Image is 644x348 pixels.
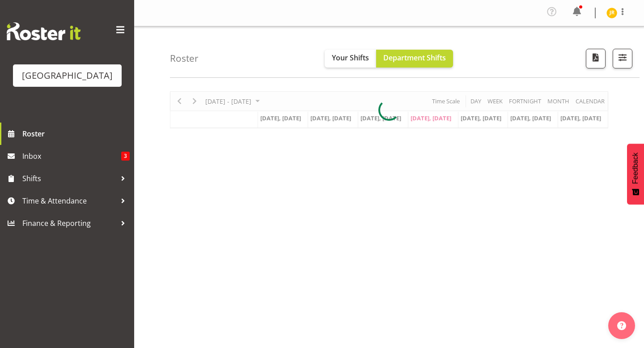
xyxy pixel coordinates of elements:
button: Department Shifts [376,50,453,68]
span: Your Shifts [332,53,369,63]
img: jasika-rohloff11416.jpg [606,8,617,18]
button: Download a PDF of the roster according to the set date range. [586,49,606,68]
img: help-xxl-2.png [617,321,626,330]
button: Your Shifts [325,50,376,68]
span: Department Shifts [383,53,446,63]
h4: Roster [170,53,199,64]
button: Feedback - Show survey [627,144,644,204]
div: [GEOGRAPHIC_DATA] [22,69,113,82]
button: Filter Shifts [613,49,632,68]
span: Roster [22,127,130,140]
span: Shifts [22,172,116,185]
img: Rosterit website logo [7,22,80,40]
span: 3 [121,152,130,161]
span: Inbox [22,149,121,163]
span: Time & Attendance [22,194,116,208]
span: Feedback [631,153,640,184]
span: Finance & Reporting [22,216,116,230]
